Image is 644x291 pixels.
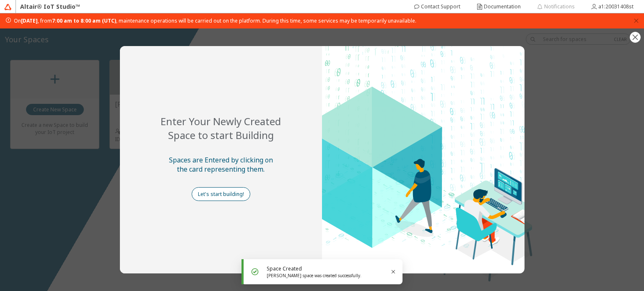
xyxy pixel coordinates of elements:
span: On , from , maintenance operations will be carried out on the platform. During this time, some se... [14,18,416,24]
unity-typography: Spaces are Entered by clicking on the card representing them. [168,155,273,174]
div: Space Created [267,265,392,272]
span: close [634,18,639,23]
strong: [DATE] [21,17,38,24]
button: close [634,18,639,24]
strong: 7:00 am to 8:00 am (UTC) [52,17,116,24]
unity-typography: Enter Your Newly Created Space to start Building [155,114,287,142]
a: Close [388,267,398,277]
div: [PERSON_NAME] space was created successfully. [267,273,384,278]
